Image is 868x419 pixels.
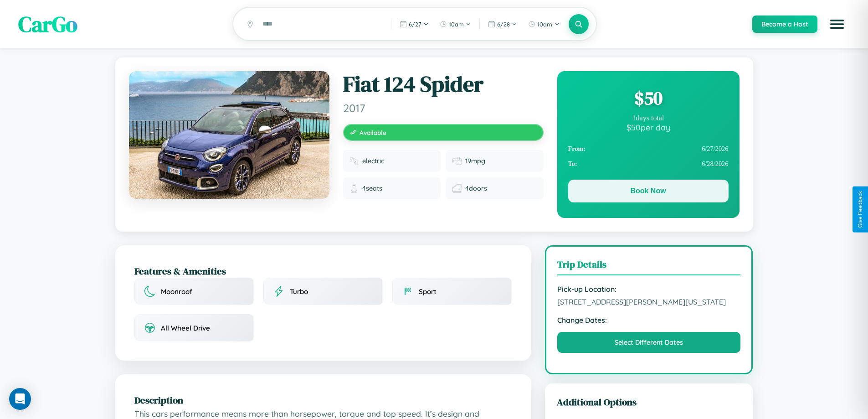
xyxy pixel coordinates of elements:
span: Turbo [290,287,308,296]
strong: To: [568,160,577,168]
span: Sport [419,287,437,296]
button: Open menu [824,11,850,37]
span: Moonroof [161,287,192,296]
span: [STREET_ADDRESS][PERSON_NAME][US_STATE] [557,297,741,306]
button: 10am [435,17,476,31]
h3: Additional Options [557,395,741,409]
button: Select Different Dates [557,332,741,353]
img: Fuel efficiency [452,156,462,166]
h2: Description [134,393,512,407]
div: 6 / 27 / 2026 [568,141,729,156]
h2: Features & Amenities [134,264,512,278]
button: Become a Host [752,16,817,33]
h3: Trip Details [557,258,741,275]
div: Open Intercom Messenger [9,388,31,410]
button: 6/28 [483,17,522,31]
strong: From: [568,145,586,153]
img: Fiat 124 Spider 2017 [129,71,329,199]
span: 19 mpg [465,157,485,165]
span: 6 / 28 [497,21,510,28]
div: $ 50 [568,86,729,110]
img: Seats [349,184,359,193]
span: electric [362,157,384,165]
span: 4 seats [362,184,382,192]
div: $ 50 per day [568,122,729,132]
span: All Wheel Drive [161,324,210,332]
span: 4 doors [465,184,487,192]
span: 10am [449,21,464,28]
span: Available [360,129,386,136]
span: 6 / 27 [409,21,421,28]
button: 6/27 [395,17,433,31]
strong: Pick-up Location: [557,285,741,294]
img: Fuel type [349,156,359,166]
h1: Fiat 124 Spider [343,71,544,98]
div: 6 / 28 / 2026 [568,156,729,171]
div: Give Feedback [857,191,863,228]
span: CarGo [18,9,77,39]
button: 10am [524,17,564,31]
strong: Change Dates: [557,316,741,325]
span: 10am [537,21,552,28]
span: 2017 [343,101,544,115]
img: Doors [452,184,462,193]
div: 1 days total [568,114,729,122]
button: Book Now [568,180,729,202]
